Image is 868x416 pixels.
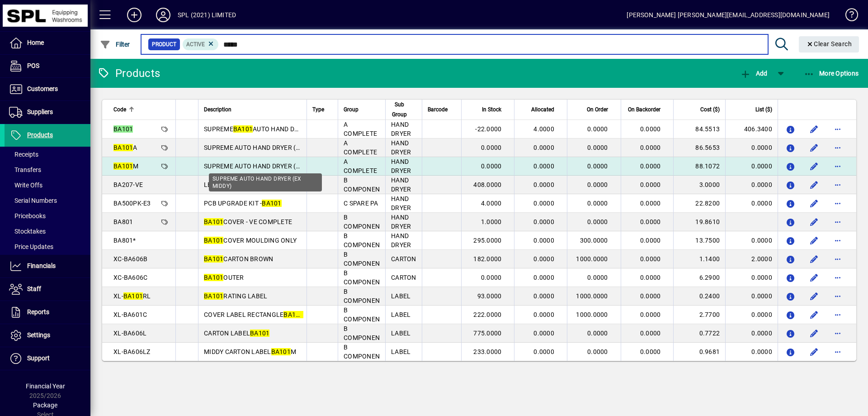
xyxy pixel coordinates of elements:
span: XL-BA601C [113,311,147,318]
span: B COMPONEN [344,325,380,341]
span: OUTER [204,274,244,281]
button: Edit [807,140,821,155]
span: 0.0000 [587,163,608,170]
a: Write Offs [5,177,90,193]
button: Edit [807,122,821,136]
a: Stocktakes [5,224,90,239]
span: SUPREME AUTO HAND DRYER [204,125,310,133]
div: SUPREME AUTO HAND DRYER (EX MIDDY) [209,173,322,191]
em: BA101 [262,200,281,207]
div: Products [97,66,160,81]
button: More options [830,122,845,136]
span: 0.0000 [587,181,608,188]
span: In Stock [482,105,501,115]
span: HAND DRYER [391,195,411,211]
em: BA101 [271,348,291,355]
span: 0.0000 [640,255,661,263]
span: 0.0000 [640,330,661,337]
button: Edit [807,159,821,173]
a: Pricebooks [5,208,90,224]
span: 0.0000 [533,144,554,151]
a: Support [5,347,90,370]
button: Edit [807,307,821,322]
div: Sub Group [391,100,416,120]
span: Customers [27,85,58,92]
a: POS [5,55,90,77]
span: 0.0000 [533,330,554,337]
span: 0.0000 [533,237,554,244]
span: 0.0000 [587,200,608,207]
span: HAND DRYER [391,121,411,137]
td: 1.1400 [673,250,725,268]
span: HAND DRYER [391,139,411,156]
em: BA101 [113,163,133,170]
div: Barcode [428,105,456,115]
a: Price Updates [5,239,90,254]
span: Type [312,105,324,115]
span: LABEL [391,330,410,337]
span: 93.0000 [477,292,502,300]
span: Home [27,39,44,46]
span: B COMPONEN [344,177,380,193]
button: More options [830,233,845,248]
a: Serial Numbers [5,193,90,208]
span: C SPARE PA [344,200,378,207]
span: 182.0000 [473,255,501,263]
span: LABEL [391,292,410,300]
span: HAND DRYER [391,214,411,230]
span: 1.0000 [481,218,502,225]
span: LED WIRE ASSY [204,181,269,188]
span: XL-BA606LZ [113,348,151,355]
span: 0.0000 [640,144,661,151]
span: 4.0000 [481,200,502,207]
a: Settings [5,324,90,347]
span: COVER - VE COMPLETE [204,218,292,225]
span: On Backorder [628,105,660,115]
span: HAND DRYER [391,232,411,249]
div: Allocated [520,105,562,115]
span: SUPREME AUTO HAND DRYER (EX) [204,144,306,151]
span: Sub Group [391,100,408,120]
a: Transfers [5,162,90,177]
span: HAND DRYER [391,158,411,174]
td: 0.0000 [725,343,778,361]
span: Reports [27,308,49,316]
td: 0.0000 [725,139,778,157]
button: Edit [807,270,821,285]
div: Description [204,105,301,115]
span: 0.0000 [640,274,661,281]
mat-chip: Activation Status: Active [183,38,219,50]
div: [PERSON_NAME] [PERSON_NAME][EMAIL_ADDRESS][DOMAIN_NAME] [627,8,830,22]
span: B COMPONEN [344,344,380,360]
em: BA101 [204,274,223,281]
span: 0.0000 [640,292,661,300]
td: 86.5653 [673,139,725,157]
em: BA101 [123,292,143,300]
span: 0.0000 [533,274,554,281]
button: More options [830,326,845,340]
span: Filter [100,41,130,48]
span: SUPREME AUTO HAND DRYER (EX MIDDY) [204,163,327,170]
td: 0.0000 [725,324,778,343]
em: BA101 [250,330,269,337]
td: 19.8610 [673,213,725,231]
span: CARTON BROWN [204,255,273,263]
span: 1000.0000 [576,292,608,300]
td: 0.0000 [725,157,778,176]
div: In Stock [467,105,510,115]
span: 0.0000 [481,144,502,151]
button: Add [738,65,769,81]
span: 0.0000 [481,163,502,170]
span: Serial Numbers [9,197,57,204]
div: Code [113,105,170,115]
a: Customers [5,78,90,100]
td: 0.2400 [673,287,725,306]
td: 0.0000 [725,231,778,250]
span: 0.0000 [481,274,502,281]
span: CARTON [391,255,416,263]
span: COVER MOULDING ONLY [204,237,297,244]
button: Edit [807,289,821,303]
a: Staff [5,278,90,301]
em: BA101 [113,125,133,133]
em: BA101 [204,255,223,263]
